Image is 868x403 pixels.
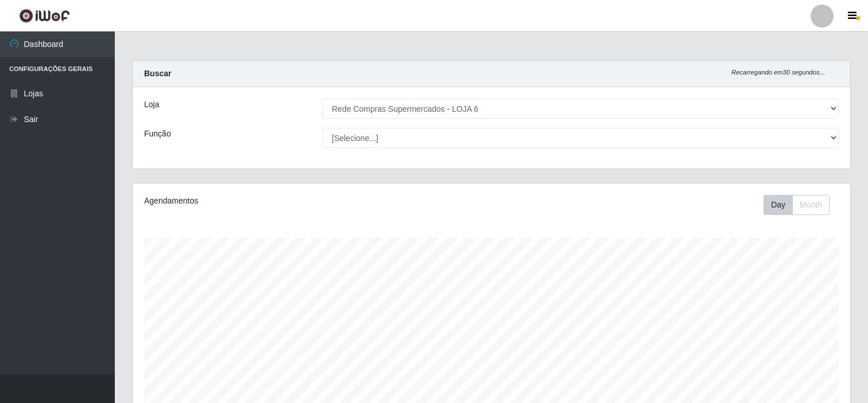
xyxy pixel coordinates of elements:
label: Função [144,128,171,140]
label: Loja [144,99,159,111]
div: Toolbar with button groups [764,195,839,215]
img: CoreUI Logo [19,9,70,23]
strong: Buscar [144,69,171,78]
button: Month [792,195,830,215]
button: Day [764,195,793,215]
div: Agendamentos [144,195,424,207]
div: First group [764,195,830,215]
i: Recarregando em 30 segundos... [731,69,825,76]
